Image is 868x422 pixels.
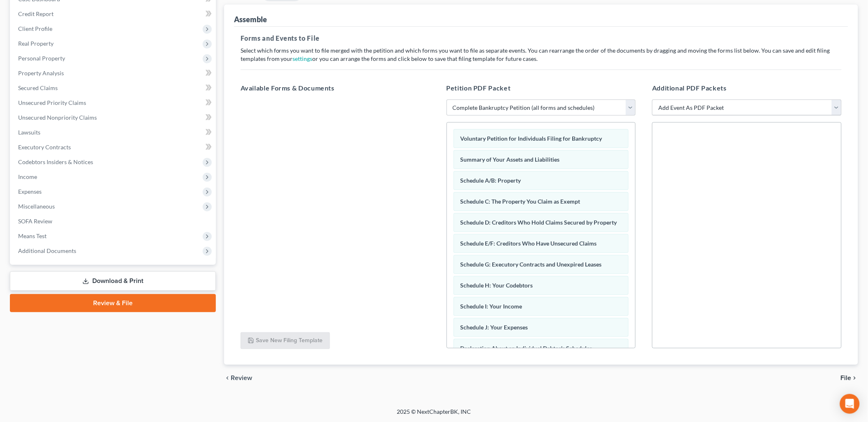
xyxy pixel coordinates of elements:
span: SOFA Review [18,218,52,225]
span: Voluntary Petition for Individuals Filing for Bankruptcy [461,135,602,142]
a: Unsecured Priority Claims [12,95,216,110]
span: Credit Report [18,10,54,17]
span: Property Analysis [18,70,64,77]
i: chevron_right [852,375,858,381]
span: Miscellaneous [18,203,55,210]
a: Download & Print [10,271,216,291]
div: Assemble [234,14,267,24]
span: Schedule D: Creditors Who Hold Claims Secured by Property [461,219,617,226]
span: Codebtors Insiders & Notices [18,158,93,165]
button: Save New Filing Template [241,332,330,350]
h5: Forms and Events to File [241,33,842,43]
span: Petition PDF Packet [447,84,511,92]
span: Summary of Your Assets and Liabilities [461,156,560,163]
i: chevron_left [224,375,231,381]
span: Declaration About an Individual Debtor's Schedules [461,345,592,352]
h5: Additional PDF Packets [652,83,842,93]
span: Expenses [18,188,42,195]
span: Income [18,173,37,180]
a: SOFA Review [12,214,216,229]
span: Schedule H: Your Codebtors [461,282,533,289]
span: Executory Contracts [18,144,71,151]
a: Unsecured Nonpriority Claims [12,110,216,125]
a: Lawsuits [12,125,216,140]
span: Schedule C: The Property You Claim as Exempt [461,198,580,205]
a: Secured Claims [12,81,216,95]
span: Additional Documents [18,247,76,254]
a: settings [293,55,313,62]
p: Select which forms you want to file merged with the petition and which forms you want to file as ... [241,46,842,63]
a: Property Analysis [12,66,216,81]
span: Client Profile [18,25,52,32]
div: Open Intercom Messenger [840,394,860,414]
span: Means Test [18,232,47,239]
span: Schedule I: Your Income [461,303,522,310]
a: Review & File [10,294,216,312]
a: Executory Contracts [12,140,216,155]
span: Review [231,375,252,381]
a: Credit Report [12,7,216,21]
span: Secured Claims [18,84,58,91]
span: Schedule J: Your Expenses [461,324,528,331]
span: Lawsuits [18,129,40,136]
h5: Available Forms & Documents [241,83,430,93]
button: chevron_left Review [224,375,260,381]
span: File [841,375,852,381]
span: Unsecured Nonpriority Claims [18,114,97,121]
span: Personal Property [18,55,65,62]
span: Schedule G: Executory Contracts and Unexpired Leases [461,261,602,268]
span: Schedule A/B: Property [461,177,521,184]
span: Real Property [18,40,54,47]
span: Schedule E/F: Creditors Who Have Unsecured Claims [461,240,597,247]
span: Unsecured Priority Claims [18,99,86,106]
